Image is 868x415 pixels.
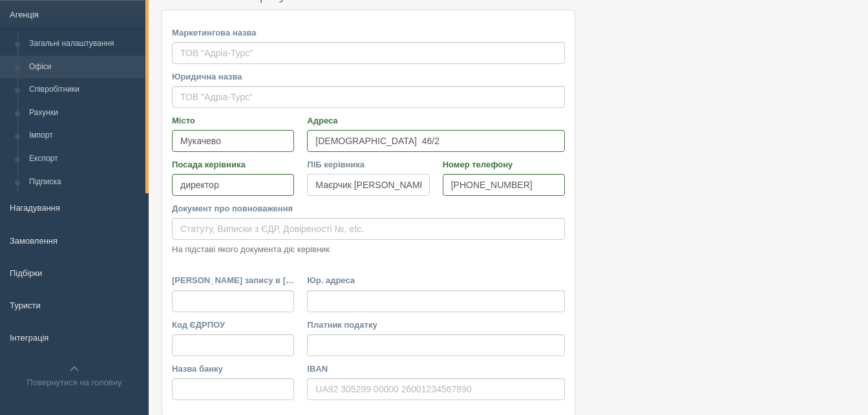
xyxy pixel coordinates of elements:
[172,319,294,331] label: Код ЄДРПОУ
[307,378,565,400] input: UA92 305299 00000 26001234567890
[172,86,565,108] input: ТОВ "Адріа-Турс"
[172,274,294,286] label: [PERSON_NAME] запису в [GEOGRAPHIC_DATA]
[23,101,145,125] a: Рахунки
[172,27,565,39] label: Маркетингова назва
[23,147,145,171] a: Експорт
[307,158,429,171] label: ПІБ керівника
[443,158,565,171] label: Номер телефону
[23,32,145,56] a: Загальні налаштування
[23,78,145,101] a: Співробітники
[307,114,565,127] label: Адреса
[307,319,565,331] label: Платник податку
[23,124,145,147] a: Імпорт
[172,42,565,64] input: ТОВ "Адріа-Турс"
[172,243,565,255] p: На підставі якого документа діє керівник
[172,202,565,215] label: Документ про повноваження
[23,171,145,194] a: Підписка
[172,70,565,83] label: Юридична назва
[172,114,294,127] label: Місто
[307,274,565,286] label: Юр. адреса
[307,363,565,375] label: IBAN
[172,158,294,171] label: Посада керівника
[23,56,145,79] a: Офіси
[172,363,294,375] label: Назва банку
[172,218,565,240] input: Статуту, Виписки з ЄДР, Довіреності №, etc.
